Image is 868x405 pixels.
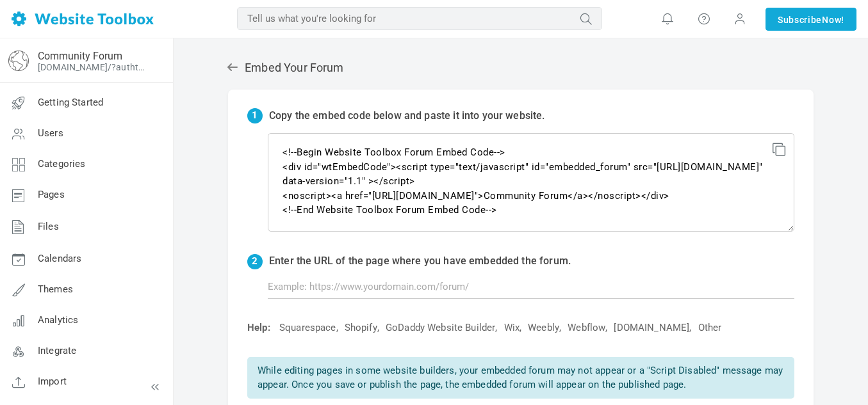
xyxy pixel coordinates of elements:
p: While editing pages in some website builders, your embedded forum may not appear or a "Script Dis... [247,357,794,399]
a: GoDaddy Website Builder [386,321,495,335]
img: globe-icon.png [8,51,29,71]
span: Getting Started [38,97,103,108]
a: SubscribeNow! [766,8,856,31]
span: Pages [38,189,65,200]
a: Other [698,321,722,335]
a: [DOMAIN_NAME] [614,321,689,335]
span: Calendars [38,253,81,264]
span: Now! [822,13,844,27]
a: Squarespace [279,321,336,335]
span: 1 [247,108,263,123]
span: Users [38,127,63,139]
span: 2 [247,254,263,269]
div: , , , , , , , [241,321,794,335]
a: Shopify [345,321,377,335]
input: Tell us what you're looking for [237,7,602,30]
a: Webflow [568,321,605,335]
a: Weebly [528,321,559,335]
span: Analytics [38,314,78,326]
a: Wix [504,321,520,335]
h2: Embed Your Forum [226,61,815,75]
span: Help: [247,322,270,333]
span: Files [38,221,59,232]
p: Enter the URL of the page where you have embedded the forum. [269,254,571,269]
p: Copy the embed code below and paste it into your website. [269,109,545,123]
span: Integrate [38,345,76,356]
a: Community Forum [38,50,122,62]
span: Themes [38,283,73,295]
input: Example: https://www.yourdomain.com/forum/ [268,274,794,299]
textarea: <!--Begin Website Toolbox Forum Embed Code--> <div id="wtEmbedCode"><script type="text/javascript... [268,133,794,232]
span: Categories [38,158,86,170]
a: [DOMAIN_NAME]/?authtoken=bf1630cb515e6848d64c8a6042a74aec&rememberMe=1 [38,62,149,72]
span: Import [38,376,67,387]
